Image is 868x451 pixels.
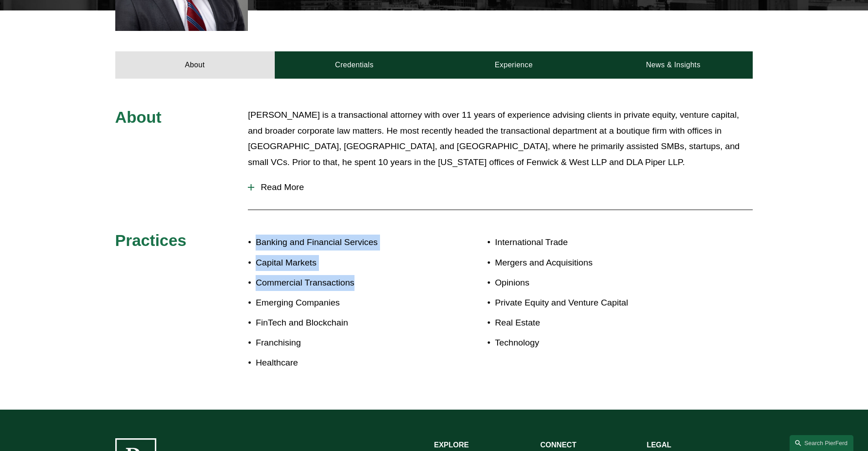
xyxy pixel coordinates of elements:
[495,275,700,291] p: Opinions
[254,182,753,192] span: Read More
[248,107,753,170] p: [PERSON_NAME] is a transactional attorney with over 11 years of experience advising clients in pr...
[256,275,434,291] p: Commercial Transactions
[434,441,469,449] strong: EXPLORE
[115,51,275,79] a: About
[790,435,853,451] a: Search this site
[115,108,162,126] span: About
[540,441,576,449] strong: CONNECT
[256,255,434,271] p: Capital Markets
[495,235,700,251] p: International Trade
[256,295,434,311] p: Emerging Companies
[256,235,434,251] p: Banking and Financial Services
[495,335,700,351] p: Technology
[256,335,434,351] p: Franchising
[647,441,671,449] strong: LEGAL
[495,315,700,331] p: Real Estate
[256,355,434,371] p: Healthcare
[115,231,187,249] span: Practices
[256,315,434,331] p: FinTech and Blockchain
[275,51,434,79] a: Credentials
[495,255,700,271] p: Mergers and Acquisitions
[495,295,700,311] p: Private Equity and Venture Capital
[593,51,753,79] a: News & Insights
[434,51,594,79] a: Experience
[248,175,753,199] button: Read More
